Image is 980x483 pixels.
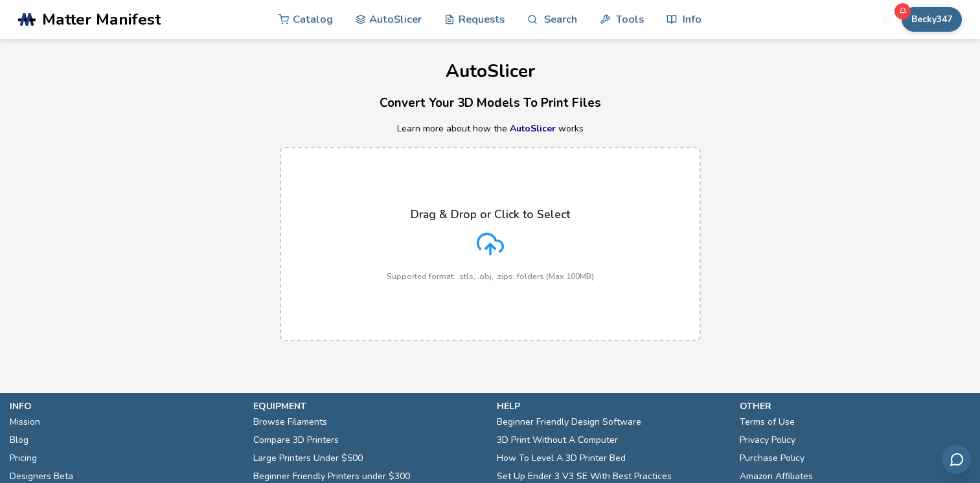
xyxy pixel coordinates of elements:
a: How To Level A 3D Printer Bed [497,449,626,467]
a: Browse Filaments [253,413,327,431]
a: Pricing [10,449,37,467]
p: Supported format: .stls, .obj, .zips, folders (Max 100MB) [387,272,594,281]
a: Mission [10,413,40,431]
a: Terms of Use [740,413,795,431]
p: other [740,399,970,413]
a: 3D Print Without A Computer [497,431,618,449]
span: Matter Manifest [42,10,161,28]
button: Becky347 [902,7,962,32]
button: Send feedback via email [942,445,971,474]
a: AutoSlicer [510,122,556,135]
p: help [497,399,727,413]
a: Purchase Policy [740,449,804,467]
p: Drag & Drop or Click to Select [411,208,570,221]
a: Blog [10,431,28,449]
p: equipment [253,399,484,413]
a: Beginner Friendly Design Software [497,413,641,431]
a: Large Printers Under $500 [253,449,363,467]
p: info [10,399,240,413]
a: Privacy Policy [740,431,795,449]
a: Compare 3D Printers [253,431,339,449]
